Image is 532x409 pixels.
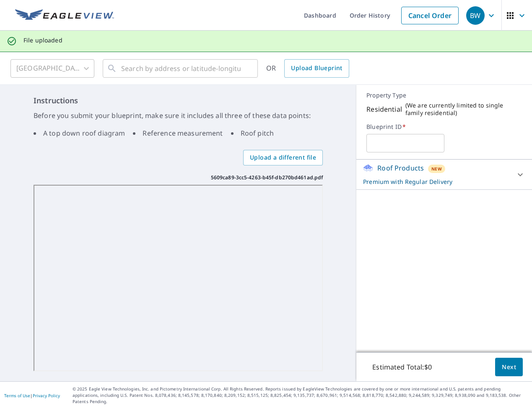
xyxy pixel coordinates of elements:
[34,185,323,372] iframe: 5609ca89-3cc5-4263-b45f-db270bd461ad.pdf
[34,95,323,106] h6: Instructions
[10,57,94,80] div: [GEOGRAPHIC_DATA]
[431,165,442,172] span: New
[4,393,30,399] a: Terms of Use
[15,9,114,22] img: EV Logo
[366,358,439,376] p: Estimated Total: $0
[231,128,274,138] li: Roof pitch
[243,150,323,165] label: Upload a different file
[73,386,528,405] p: © 2025 Eagle View Technologies, Inc. and Pictometry International Corp. All Rights Reserved. Repo...
[250,152,316,163] span: Upload a different file
[23,37,62,44] p: File uploaded
[291,63,342,73] span: Upload Blueprint
[4,393,60,398] p: |
[401,7,459,24] a: Cancel Order
[284,59,349,78] a: Upload Blueprint
[34,128,125,138] li: A top down roof diagram
[211,174,323,181] p: 5609ca89-3cc5-4263-b45f-db270bd461ad.pdf
[366,92,522,99] p: Property Type
[495,358,523,377] button: Next
[34,110,323,121] p: Before you submit your blueprint, make sure it includes all three of these data points:
[405,102,522,117] p: ( We are currently limited to single family residential )
[366,104,402,114] p: Residential
[33,393,60,399] a: Privacy Policy
[366,123,522,131] label: Blueprint ID
[377,163,424,173] p: Roof Products
[266,59,349,78] div: OR
[466,6,485,25] div: BW
[363,163,525,186] div: Roof ProductsNewPremium with Regular Delivery
[502,362,516,372] span: Next
[133,128,223,138] li: Reference measurement
[121,57,241,80] input: Search by address or latitude-longitude
[363,177,510,186] p: Premium with Regular Delivery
